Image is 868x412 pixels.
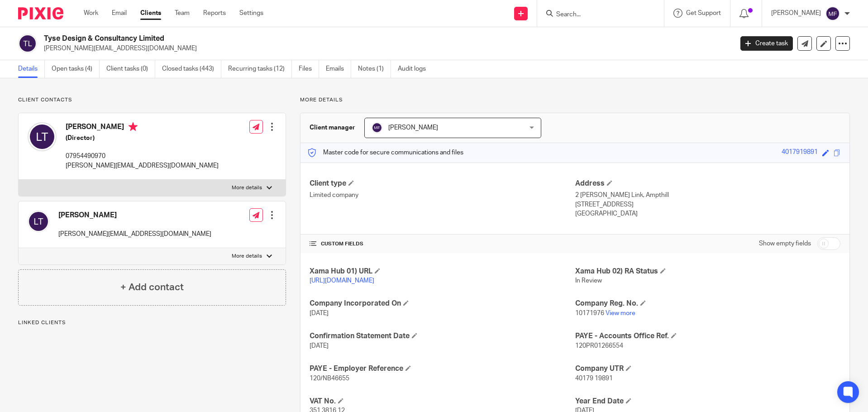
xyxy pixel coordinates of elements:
span: 120/NB46655 [310,375,349,382]
span: 10171976 [575,310,604,316]
a: Details [18,60,45,78]
a: Files [299,60,319,78]
span: In Review [575,278,602,284]
h4: PAYE - Accounts Office Ref. [575,331,840,341]
h4: Company UTR [575,364,840,374]
p: Client contacts [18,96,286,104]
a: Recurring tasks (12) [228,60,292,78]
img: Pixie [18,7,63,19]
h4: CUSTOM FIELDS [310,240,575,248]
span: Get Support [686,10,721,16]
a: Notes (1) [358,60,391,78]
h3: Client manager [310,123,355,132]
a: Emails [326,60,351,78]
label: Show empty fields [759,239,811,248]
p: More details [232,253,262,260]
p: [PERSON_NAME][EMAIL_ADDRESS][DOMAIN_NAME] [44,44,727,53]
span: 40179 19891 [575,375,613,382]
a: Audit logs [398,60,433,78]
p: Linked clients [18,319,286,326]
a: View more [606,310,635,316]
p: [STREET_ADDRESS] [575,200,840,209]
i: Primary [129,122,138,131]
img: svg%3E [825,6,840,21]
div: 4017919891 [782,148,818,158]
h4: Address [575,179,840,188]
h4: [PERSON_NAME] [66,122,219,134]
span: [PERSON_NAME] [388,125,438,131]
h4: Year End Date [575,397,840,406]
p: 2 [PERSON_NAME] Link, Ampthill [575,191,840,200]
p: Master code for secure communications and files [307,148,463,157]
a: Client tasks (0) [106,60,155,78]
a: Email [112,9,127,18]
img: svg%3E [18,34,37,53]
h4: Company Incorporated On [310,299,575,308]
h4: Confirmation Statement Date [310,331,575,341]
img: svg%3E [28,122,57,151]
h4: Company Reg. No. [575,299,840,308]
a: Clients [140,9,161,18]
p: [PERSON_NAME][EMAIL_ADDRESS][DOMAIN_NAME] [58,230,211,239]
span: [DATE] [310,343,329,349]
h4: VAT No. [310,397,575,406]
h2: Tyse Design & Consultancy Limited [44,34,590,43]
h4: + Add contact [120,280,184,294]
a: Settings [239,9,263,18]
p: Limited company [310,191,575,200]
a: [URL][DOMAIN_NAME] [310,278,374,284]
p: [PERSON_NAME] [771,9,821,18]
span: [DATE] [310,310,329,316]
a: Team [175,9,190,18]
p: More details [232,184,262,192]
a: Closed tasks (443) [162,60,221,78]
p: [PERSON_NAME][EMAIL_ADDRESS][DOMAIN_NAME] [66,161,219,170]
p: 07954490970 [66,152,219,161]
input: Search [555,11,637,19]
a: Reports [203,9,226,18]
span: 120PR01266554 [575,343,623,349]
h4: Xama Hub 02) RA Status [575,267,840,276]
h5: (Director) [66,134,219,143]
h4: Client type [310,179,575,188]
h4: [PERSON_NAME] [58,211,211,220]
a: Create task [740,36,793,51]
p: [GEOGRAPHIC_DATA] [575,209,840,218]
a: Open tasks (4) [52,60,100,78]
h4: PAYE - Employer Reference [310,364,575,374]
img: svg%3E [372,122,382,133]
h4: Xama Hub 01) URL [310,267,575,276]
img: svg%3E [28,211,49,232]
p: More details [300,96,850,104]
a: Work [84,9,98,18]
